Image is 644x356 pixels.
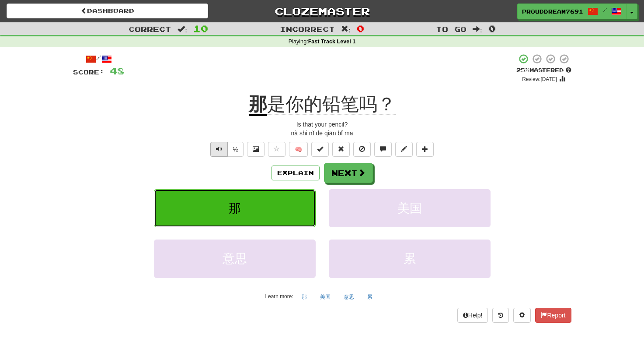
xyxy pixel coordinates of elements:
div: Is that your pencil? [73,120,571,129]
a: Dashboard [7,4,208,18]
button: 意思 [339,290,359,303]
strong: Fast Track Level 1 [308,39,356,45]
button: Set this sentence to 100% Mastered (alt+m) [311,142,329,157]
span: Incorrect [280,25,335,33]
button: 累 [362,290,377,303]
span: : [341,25,351,33]
span: Score: [73,68,104,76]
span: 意思 [223,252,247,265]
button: 美国 [315,290,335,303]
button: 累 [329,240,491,278]
button: Edit sentence (alt+d) [395,142,413,157]
button: Next [324,163,373,183]
button: 那 [154,189,316,227]
button: 美国 [329,189,491,227]
span: 是你的铅笔吗？ [267,94,396,115]
button: 🧠 [289,142,308,157]
span: 那 [229,201,241,215]
div: nà shi nǐ de qiān bǐ ma [73,129,571,137]
span: 美国 [397,201,422,215]
small: Review: [DATE] [522,76,557,82]
div: Text-to-speech controls [209,142,244,157]
button: Play sentence audio (ctl+space) [210,142,228,157]
button: ½ [227,142,244,157]
div: / [73,53,125,64]
span: 累 [404,252,416,265]
button: 那 [297,290,312,303]
button: Discuss sentence (alt+u) [374,142,392,157]
button: Reset to 0% Mastered (alt+r) [332,142,350,157]
button: Favorite sentence (alt+f) [268,142,285,157]
span: : [178,25,187,33]
button: Ignore sentence (alt+i) [353,142,371,157]
button: Show image (alt+x) [247,142,265,157]
button: Round history (alt+y) [492,308,509,323]
div: Mastered [516,67,571,74]
a: Clozemaster [221,4,423,19]
u: 那 [249,94,267,116]
button: Add to collection (alt+a) [416,142,434,157]
button: Explain [272,166,320,180]
span: 10 [193,23,208,34]
span: ProudDream7691 [522,7,583,15]
span: / [602,7,607,13]
span: 48 [110,65,125,76]
span: 0 [488,23,496,34]
button: Help! [457,308,488,323]
span: 0 [357,23,364,34]
button: 意思 [154,240,316,278]
small: Learn more: [265,293,293,300]
button: Report [535,308,571,323]
span: : [473,25,482,33]
a: ProudDream7691 / [517,4,627,19]
span: 25 % [516,67,529,74]
span: To go [436,25,466,33]
span: Correct [129,25,171,33]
